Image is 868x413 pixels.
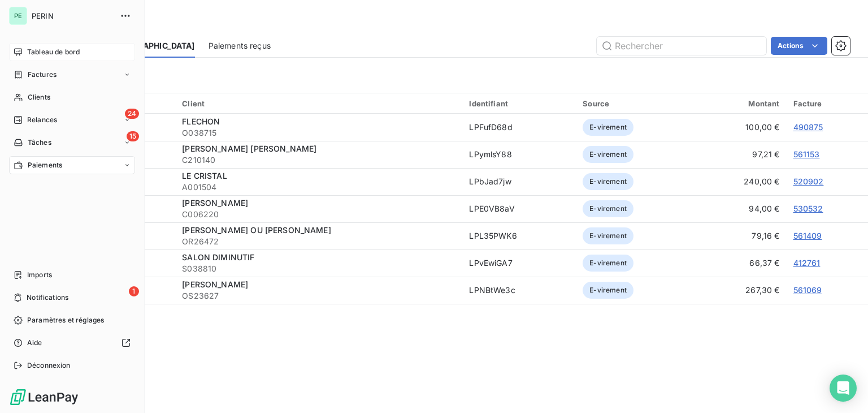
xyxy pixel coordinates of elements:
[28,160,62,170] span: Paiements
[182,144,316,153] span: [PERSON_NAME] [PERSON_NAME]
[793,99,862,108] div: Facture
[27,270,52,280] span: Imports
[28,70,57,80] span: Factures
[182,117,220,126] span: FLECHON
[793,122,823,132] a: 490875
[182,209,455,220] span: C006220
[597,37,766,55] input: Rechercher
[583,227,633,244] span: E-virement
[9,43,135,61] a: Tableau de bord
[793,177,824,186] a: 520902
[27,360,71,371] span: Déconnexion
[583,99,688,108] div: Source
[583,282,633,299] span: E-virement
[695,277,787,304] td: 267,30 €
[209,40,271,51] span: Paiements reçus
[182,182,455,193] span: A001504
[9,111,135,129] a: 24Relances
[462,222,576,249] td: LPL35PWK6
[28,92,50,102] span: Clients
[702,99,780,108] div: Montant
[583,146,633,163] span: E-virement
[462,277,576,304] td: LPNBtWe3c
[695,195,787,222] td: 94,00 €
[793,204,823,213] a: 530532
[9,388,79,406] img: Logo LeanPay
[583,255,633,272] span: E-virement
[830,375,857,402] div: Open Intercom Messenger
[9,266,135,284] a: Imports
[583,173,633,190] span: E-virement
[182,290,455,302] span: OS23627
[27,338,42,348] span: Aide
[9,134,135,152] a: 15Tâches
[9,311,135,329] a: Paramètres et réglages
[182,279,248,289] span: [PERSON_NAME]
[182,171,227,180] span: LE CRISTAL
[182,154,455,166] span: C210140
[182,225,331,235] span: [PERSON_NAME] OU [PERSON_NAME]
[695,114,787,141] td: 100,00 €
[583,119,633,136] span: E-virement
[462,141,576,168] td: LPymlsY88
[771,37,827,55] button: Actions
[27,292,68,303] span: Notifications
[182,198,248,208] span: [PERSON_NAME]
[9,7,27,25] div: PE
[182,263,455,274] span: S038810
[462,168,576,195] td: LPbJad7jw
[793,231,822,240] a: 561409
[182,252,254,262] span: SALON DIMINUTIF
[462,249,576,277] td: LPvEwiGA7
[695,222,787,249] td: 79,16 €
[793,258,821,268] a: 412761
[127,131,139,141] span: 15
[9,66,135,84] a: Factures
[125,109,139,119] span: 24
[27,315,104,325] span: Paramètres et réglages
[462,114,576,141] td: LPFufD68d
[583,200,633,217] span: E-virement
[27,115,57,125] span: Relances
[793,149,820,159] a: 561153
[695,249,787,277] td: 66,37 €
[9,334,135,352] a: Aide
[793,285,822,295] a: 561069
[9,156,135,174] a: Paiements
[9,88,135,106] a: Clients
[182,236,455,247] span: OR26472
[695,141,787,168] td: 97,21 €
[28,137,51,148] span: Tâches
[695,168,787,195] td: 240,00 €
[182,127,455,139] span: O038715
[27,47,80,57] span: Tableau de bord
[469,99,569,108] div: Identifiant
[32,11,113,20] span: PERIN
[182,99,455,108] div: Client
[129,286,139,296] span: 1
[462,195,576,222] td: LPE0VB8aV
